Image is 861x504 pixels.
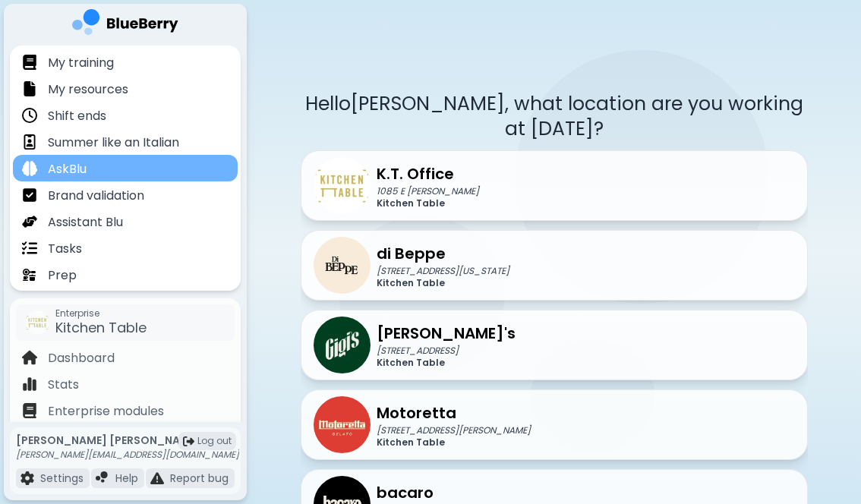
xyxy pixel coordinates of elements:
img: company thumbnail [314,396,371,453]
p: My resources [48,80,128,99]
img: file icon [22,403,37,418]
p: Kitchen Table [377,197,479,209]
p: Stats [48,376,79,394]
p: Kitchen Table [377,436,531,449]
img: file icon [22,187,37,203]
p: Dashboard [48,349,115,367]
p: Assistant Blu [48,213,123,232]
p: Kitchen Table [377,277,509,289]
img: logout [183,436,194,447]
p: K.T. Office [377,162,479,185]
p: Summer like an Italian [48,134,179,152]
img: file icon [22,161,37,176]
p: Kitchen Table [377,357,516,369]
a: company thumbnail[PERSON_NAME]'s[STREET_ADDRESS]Kitchen Table [301,310,808,380]
p: [PERSON_NAME] [PERSON_NAME] [16,433,239,447]
img: company thumbnail [314,237,371,294]
a: company thumbnailK.T. Office1085 E [PERSON_NAME]Kitchen Table [301,150,808,221]
p: Help [115,471,138,485]
p: Hello [PERSON_NAME] , what location are you working at [DATE]? [301,91,808,141]
p: Tasks [48,240,82,258]
img: file icon [22,134,37,150]
p: Prep [48,266,77,285]
img: file icon [22,55,37,70]
p: Report bug [170,471,229,485]
p: Shift ends [48,107,106,125]
span: Kitchen Table [55,318,147,337]
p: bacaro [377,481,531,504]
img: file icon [22,350,37,365]
p: [STREET_ADDRESS][PERSON_NAME] [377,424,531,436]
span: Enterprise [55,307,147,320]
p: di Beppe [377,242,509,265]
p: My training [48,54,114,72]
img: file icon [96,471,109,485]
img: company logo [72,9,178,40]
img: file icon [20,471,34,485]
img: company thumbnail [314,157,371,214]
p: [STREET_ADDRESS][US_STATE] [377,265,509,277]
span: Log out [197,435,232,447]
img: file icon [22,108,37,123]
img: file icon [22,376,37,392]
img: file icon [150,471,164,485]
p: Brand validation [48,187,144,205]
p: AskBlu [48,160,87,178]
a: company thumbnailMotoretta[STREET_ADDRESS][PERSON_NAME]Kitchen Table [301,389,808,460]
img: file icon [22,241,37,256]
p: 1085 E [PERSON_NAME] [377,185,479,197]
img: file icon [22,81,37,96]
p: [STREET_ADDRESS] [377,345,516,357]
p: [PERSON_NAME][EMAIL_ADDRESS][DOMAIN_NAME] [16,449,239,461]
img: file icon [22,267,37,282]
img: company thumbnail [314,317,371,373]
p: Settings [40,471,84,485]
p: Motoretta [377,402,531,424]
img: file icon [22,214,37,229]
img: company thumbnail [25,310,49,335]
p: Enterprise modules [48,402,164,421]
a: company thumbnaildi Beppe[STREET_ADDRESS][US_STATE]Kitchen Table [301,230,808,301]
p: [PERSON_NAME]'s [377,322,516,345]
